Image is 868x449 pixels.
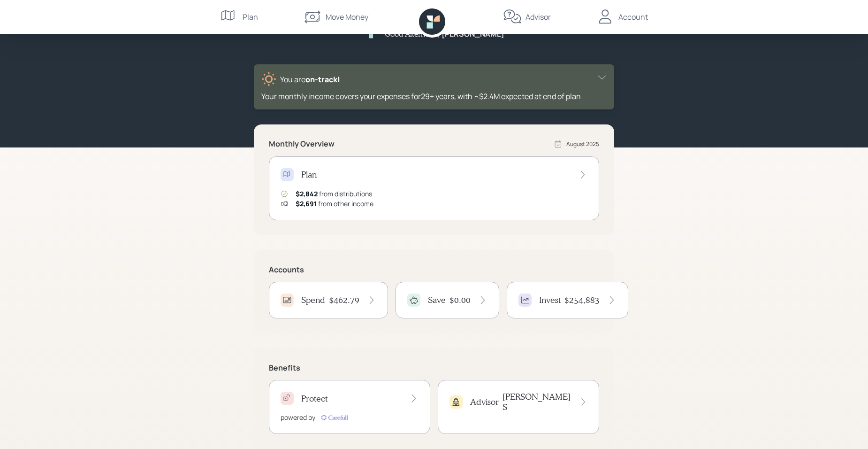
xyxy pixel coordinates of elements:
h5: [PERSON_NAME] [442,30,504,39]
h5: Good Afternoon , [385,29,440,38]
h4: Plan [301,170,317,180]
h5: Accounts [269,265,599,274]
h5: Monthly Overview [269,139,335,148]
div: Move Money [326,11,368,23]
span: $2,842 [296,189,318,198]
h5: Benefits [269,364,599,372]
div: Plan [243,11,258,23]
div: You are [280,74,340,85]
span: on‑track! [305,74,340,85]
h4: Save [428,295,446,305]
h4: Invest [539,295,561,305]
div: Account [618,11,648,23]
h4: Protect [301,394,327,404]
h4: Spend [301,295,325,305]
div: Your monthly income covers your expenses for 29 + years , with ~$2.4M expected at end of plan [261,91,607,102]
div: Advisor [525,11,551,23]
h4: $462.79 [329,295,359,305]
div: August 2025 [566,140,599,148]
h4: $0.00 [449,295,471,305]
div: powered by [281,412,315,422]
h4: [PERSON_NAME] S [503,392,571,412]
div: from distributions [296,189,372,199]
img: carefull-M2HCGCDH.digested.png [319,413,349,422]
h4: $254,883 [564,295,600,305]
h4: Advisor [470,397,499,407]
img: sunny-XHVQM73Q.digested.png [261,72,276,87]
div: from other income [296,199,373,209]
span: $2,691 [296,199,317,208]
